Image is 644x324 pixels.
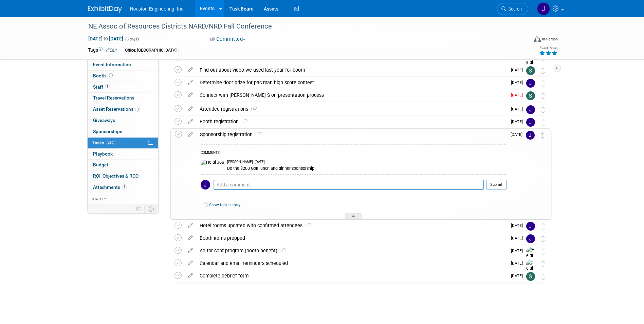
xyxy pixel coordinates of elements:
[541,93,545,99] i: Move task
[526,222,535,231] img: Jessica Lambrecht
[122,184,127,190] span: 1
[123,47,179,54] div: Office: [GEOGRAPHIC_DATA]
[106,48,117,53] a: Edit
[88,6,122,13] img: ExhibitDay
[93,73,114,78] span: Booth
[88,182,158,193] a: Attachments1
[93,184,127,190] span: Attachments
[88,36,124,42] span: [DATE] [DATE]
[125,37,139,41] span: (3 days)
[277,249,286,253] span: 1
[196,220,507,231] div: Hotel rooms updated with confirmed attendees
[201,180,210,190] img: Jessica Lambrecht
[541,132,545,139] i: Move task
[88,115,158,126] a: Giveaways
[196,245,507,256] div: Ad for conf program (booth benefit)
[541,261,545,267] i: Move task
[196,257,507,269] div: Calendar and email reminders scheduled
[184,92,196,98] a: edit
[93,62,131,67] span: Event Information
[93,162,108,167] span: Budget
[93,173,139,179] span: ROI, Objectives & ROO
[511,107,526,111] span: [DATE]
[184,235,196,241] a: edit
[184,67,196,73] a: edit
[88,104,158,115] a: Asset Reservations3
[511,93,526,97] span: [DATE]
[201,160,224,166] img: Heidi Joarnt
[92,140,115,145] span: Tasks
[86,20,518,33] div: NE Assoc of Resources Districts NARD/NRD Fall Conference
[103,36,109,41] span: to
[526,247,536,271] img: Heidi Joarnt
[526,272,535,281] img: Sara Mechtenberg
[526,259,536,284] img: Heidi Joarnt
[248,107,257,112] span: 1
[88,82,158,93] a: Staff1
[526,105,535,114] img: Jessica Lambrecht
[526,131,535,140] img: Jessica Lambrecht
[511,223,526,228] span: [DATE]
[537,2,550,15] img: Jessica Lambrecht
[93,129,122,134] span: Sponsorships
[541,236,545,242] i: Move task
[209,202,240,207] a: Show task history
[196,103,507,115] div: Attendee registrations
[511,273,526,278] span: [DATE]
[88,171,158,182] a: ROI, Objectives & ROO
[526,79,535,88] img: Jessica Lambrecht
[108,73,114,78] span: Booth not reserved yet
[88,160,158,170] a: Budget
[184,260,196,266] a: edit
[541,273,545,280] i: Move task
[184,248,196,254] a: edit
[196,77,507,88] div: Determine door prize for pac man high score contest
[88,193,158,204] a: more
[541,248,545,255] i: Move task
[486,180,507,190] button: Submit
[93,95,134,101] span: Travel Reservations
[88,47,117,54] td: Tags
[511,68,526,72] span: [DATE]
[526,234,535,243] img: Jessica Lambrecht
[93,151,113,157] span: Playbook
[88,59,158,70] a: Event Information
[541,223,545,230] i: Move task
[184,273,196,279] a: edit
[511,236,526,240] span: [DATE]
[92,196,103,201] span: more
[105,84,110,89] span: 1
[511,119,526,124] span: [DATE]
[196,116,507,127] div: Booth registration
[227,160,265,164] span: [PERSON_NAME] - [DATE]
[541,80,545,87] i: Move task
[106,140,115,145] span: 22%
[511,248,526,253] span: [DATE]
[511,80,526,85] span: [DATE]
[196,64,507,76] div: Find out about video we used last year for booth
[526,118,535,127] img: Jessica Lambrecht
[253,133,261,137] span: 1
[130,6,185,12] span: Houston Engineering, Inc.
[184,222,196,229] a: edit
[239,120,247,124] span: 1
[511,132,526,137] span: [DATE]
[135,107,140,112] span: 3
[196,232,507,244] div: Booth items prepped
[541,68,545,74] i: Move task
[93,118,115,123] span: Giveaways
[208,36,248,43] button: Committed
[88,126,158,137] a: Sponsorships
[185,131,197,138] a: edit
[506,6,522,12] span: Search
[88,138,158,148] a: Tasks22%
[201,150,507,157] div: COMMENTS
[93,84,110,90] span: Staff
[196,89,507,101] div: Connect with [PERSON_NAME] S on presentation process
[196,270,507,282] div: Complete debrief form
[542,37,558,42] div: In-Person
[88,149,158,160] a: Playbook
[302,224,311,228] span: 1
[93,106,140,112] span: Asset Reservations
[526,66,535,75] img: Sara Mechtenberg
